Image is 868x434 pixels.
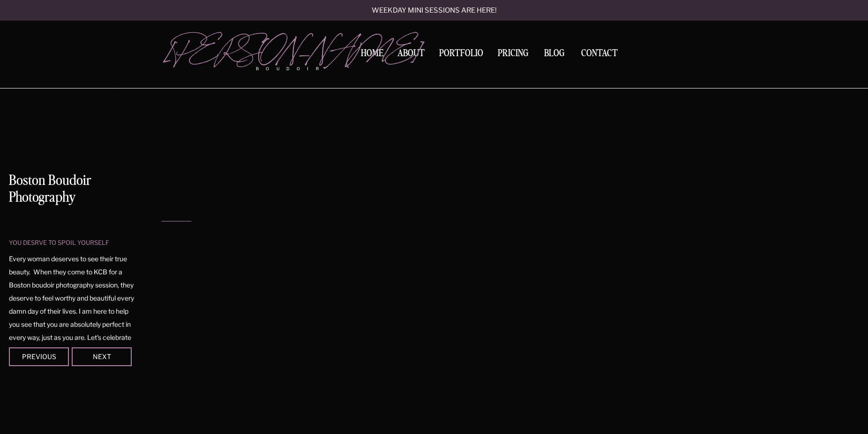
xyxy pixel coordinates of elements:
a: BLOG [540,49,569,57]
a: Portfolio [436,49,486,61]
a: [PERSON_NAME] [165,33,334,61]
a: Contact [577,49,621,59]
a: Pricing [495,49,531,61]
a: Weekday mini sessions are here! [346,7,522,15]
p: Every woman deserves to see their true beauty. When they come to KCB for a Boston boudoir photogr... [9,252,135,333]
p: boudoir [256,66,334,72]
div: Next [74,353,130,359]
h1: Boston Boudoir Photography [9,172,134,209]
p: you desrve to spoil yourself [9,238,124,247]
div: Previous [11,353,67,359]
